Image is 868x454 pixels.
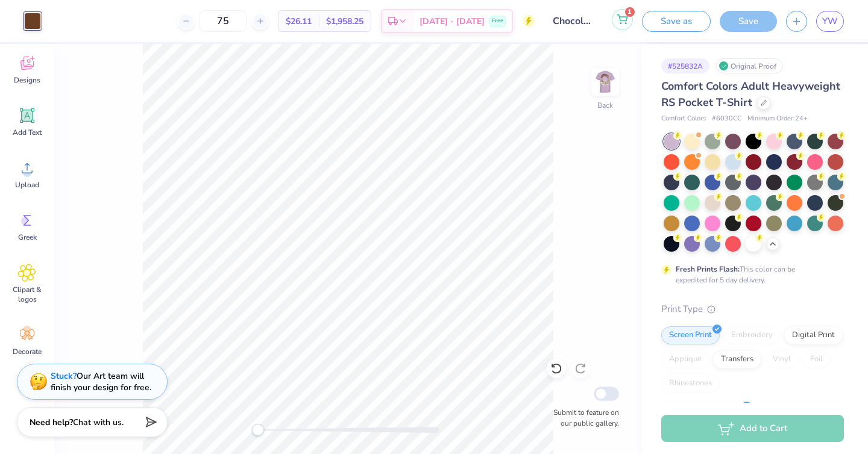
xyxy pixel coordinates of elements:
[544,9,603,33] input: Untitled Design
[51,370,151,393] div: Our Art team will finish your design for free.
[816,11,844,32] a: YW
[822,14,838,28] span: YW
[30,417,73,428] strong: Need help?
[661,302,844,316] div: Print Type
[765,350,799,368] div: Vinyl
[15,180,39,190] span: Upload
[661,58,709,73] div: # 525832A
[14,75,40,85] span: Designs
[676,264,740,274] strong: Fresh Prints Flash:
[661,375,720,393] div: Rhinestones
[7,285,47,304] span: Clipart & logos
[723,326,781,344] div: Embroidery
[661,350,709,368] div: Applique
[13,128,42,137] span: Add Text
[18,232,37,242] span: Greek
[420,15,485,28] span: [DATE] - [DATE]
[661,79,840,110] span: Comfort Colors Adult Heavyweight RS Pocket T-Shirt
[625,7,635,17] span: 1
[492,17,503,25] span: Free
[547,407,619,429] label: Submit to feature on our public gallery.
[286,15,312,28] span: $26.11
[715,58,783,73] div: Original Proof
[200,10,247,32] input: – –
[73,417,124,428] span: Chat with us.
[661,326,720,344] div: Screen Print
[593,70,617,94] img: Back
[597,100,613,111] div: Back
[252,424,264,436] div: Accessibility label
[676,264,824,285] div: This color can be expedited for 5 day delivery.
[51,370,77,382] strong: Stuck?
[747,114,808,124] span: Minimum Order: 24 +
[612,9,633,30] button: 1
[712,114,741,124] span: # 6030CC
[802,350,831,368] div: Foil
[713,350,761,368] div: Transfers
[326,15,363,28] span: $1,958.25
[661,114,706,124] span: Comfort Colors
[642,11,711,32] button: Save as
[13,347,42,356] span: Decorate
[784,326,843,344] div: Digital Print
